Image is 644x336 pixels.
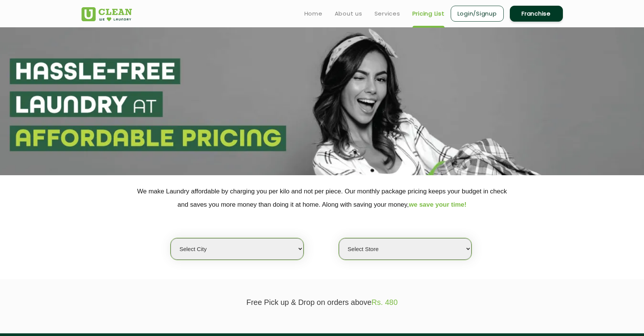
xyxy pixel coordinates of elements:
[304,9,323,18] a: Home
[335,9,362,18] a: About us
[81,7,132,21] img: UClean Laundry and Dry Cleaning
[81,185,563,211] p: We make Laundry affordable by charging you per kilo and not per piece. Our monthly package pricin...
[451,6,504,22] a: Login/Signup
[374,9,400,18] a: Services
[412,9,445,18] a: Pricing List
[409,201,467,208] span: we save your time!
[510,6,563,22] a: Franchise
[371,298,398,306] span: Rs. 480
[81,298,563,307] p: Free Pick up & Drop on orders above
